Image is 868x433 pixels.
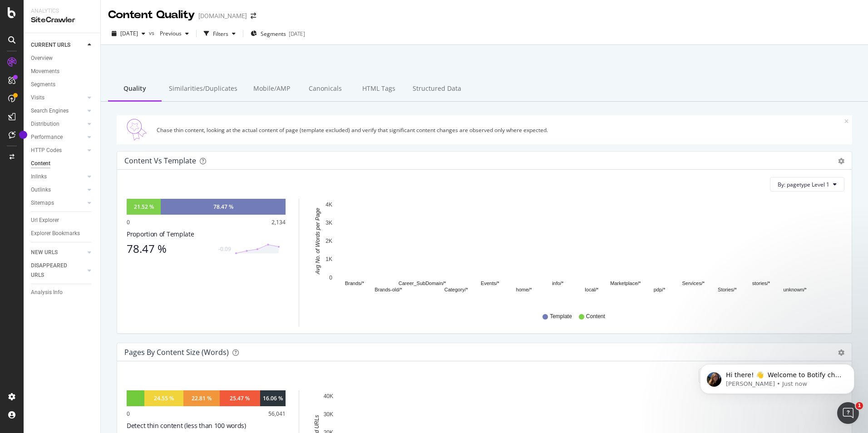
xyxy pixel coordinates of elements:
[31,185,85,195] a: Outlinks
[213,203,233,211] div: 78.47 %
[108,26,149,41] button: [DATE]
[31,248,58,257] div: NEW URLS
[481,281,500,286] text: Events/*
[31,159,94,168] a: Content
[31,54,94,63] a: Overview
[31,229,80,238] div: Explorer Bookmarks
[516,287,533,293] text: home/*
[200,26,239,41] button: Filters
[31,54,53,63] div: Overview
[31,106,69,116] div: Search Engines
[31,133,85,142] a: Performance
[324,393,333,399] text: 40K
[31,106,85,116] a: Search Engines
[31,146,62,155] div: HTTP Codes
[837,402,859,424] iframe: Intercom live chat
[31,93,85,103] a: Visits
[162,77,245,102] div: Similarities/Duplicates
[345,281,365,286] text: Brands/*
[586,313,605,320] span: Content
[310,199,838,304] svg: A chart.
[31,216,94,225] a: Url Explorer
[298,77,352,102] div: Canonicals
[31,172,47,182] div: Inlinks
[124,348,229,357] div: Pages by Content Size (Words)
[31,7,93,15] div: Analytics
[127,410,130,418] div: 0
[31,261,85,280] a: DISAPPEARED URLS
[127,218,130,226] div: 0
[263,394,283,402] div: 16.06 %
[31,248,85,257] a: NEW URLS
[198,11,247,20] div: [DOMAIN_NAME]
[31,40,70,50] div: CURRENT URLS
[654,287,666,293] text: pdp/*
[31,185,51,195] div: Outlinks
[31,40,85,50] a: CURRENT URLS
[325,256,332,263] text: 1K
[31,198,85,208] a: Sitemaps
[31,67,94,76] a: Movements
[315,208,321,275] text: Avg No. of Words per Page
[127,230,286,239] div: Proportion of Template
[156,30,182,37] span: Previous
[268,410,286,418] div: 56,041
[245,77,298,102] div: Mobile/AMP
[682,281,705,286] text: Services/*
[325,220,332,226] text: 3K
[352,77,405,102] div: HTML Tags
[585,287,599,293] text: local/*
[856,402,863,409] span: 1
[261,30,286,38] span: Segments
[108,77,162,102] div: Quality
[610,281,641,286] text: Marketplace/*
[752,281,770,286] text: stories/*
[124,156,196,165] div: Content vs Template
[271,218,286,226] div: 2,134
[31,216,59,225] div: Url Explorer
[157,126,844,134] div: Chase thin content, looking at the actual content of page (template excluded) and verify that sig...
[127,242,213,255] div: 78.47 %
[120,119,153,141] img: Quality
[325,202,332,208] text: 4K
[31,133,63,142] div: Performance
[324,411,333,418] text: 30K
[31,80,55,89] div: Segments
[213,30,228,38] div: Filters
[770,177,844,192] button: By: pagetype Level 1
[778,181,829,188] span: By: pagetype Level 1
[127,421,286,430] div: Detect thin content (less than 100 words)
[31,288,63,297] div: Analysis Info
[108,7,195,23] div: Content Quality
[192,394,212,402] div: 22.81 %
[39,35,157,43] p: Message from Laura, sent Just now
[325,238,332,244] text: 2K
[31,119,59,129] div: Distribution
[31,15,93,25] div: SiteCrawler
[31,119,85,129] a: Distribution
[31,159,50,168] div: Content
[329,275,332,281] text: 0
[31,80,94,89] a: Segments
[19,131,27,139] div: Tooltip anchor
[156,26,192,41] button: Previous
[31,146,85,155] a: HTTP Codes
[39,26,155,70] span: Hi there! 👋 Welcome to Botify chat support! Have a question? Reply to this message and our team w...
[718,287,737,293] text: Stories/*
[31,67,59,76] div: Movements
[149,29,156,37] span: vs
[230,394,250,402] div: 25.47 %
[289,30,305,38] div: [DATE]
[31,93,44,103] div: Visits
[838,158,844,164] div: gear
[550,313,572,320] span: Template
[375,287,402,293] text: Brands-old/*
[251,13,256,19] div: arrow-right-arrow-left
[31,261,77,280] div: DISAPPEARED URLS
[247,26,309,41] button: Segments[DATE]
[154,394,174,402] div: 24.55 %
[31,172,85,182] a: Inlinks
